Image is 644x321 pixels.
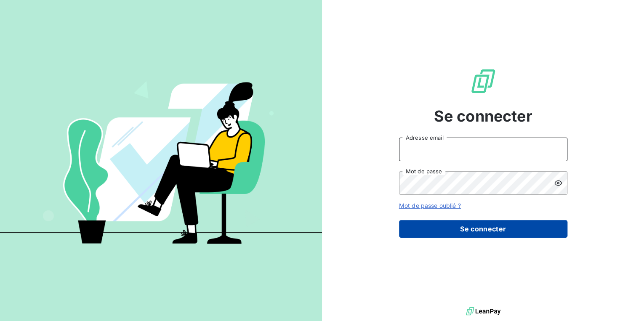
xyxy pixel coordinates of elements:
a: Mot de passe oublié ? [399,202,461,209]
input: placeholder [399,138,567,161]
span: Se connecter [434,105,532,127]
img: Logo LeanPay [470,68,497,95]
button: Se connecter [399,220,567,238]
img: logo [466,305,500,318]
